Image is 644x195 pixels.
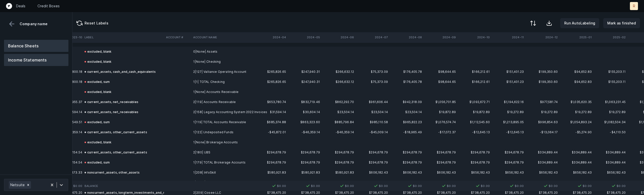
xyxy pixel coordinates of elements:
td: $294,678.79 [288,157,322,168]
td: $19,872.89 [424,107,458,117]
div: excluded, blank [85,180,111,186]
td: $885,796.84 [322,117,356,127]
td: 1|None| Joint Ventures [191,178,253,188]
th: 2024-07 [356,32,390,42]
td: 2|127| Valliance Operating Account [191,67,253,77]
div: excluded, sum [85,119,110,125]
td: $155,203.11 [594,67,628,77]
button: Balance Sheets [4,40,68,52]
td: 1|208| InfoSkill [191,168,253,178]
button: Reset Labels [72,18,112,28]
td: -$45,009.14 [356,127,390,137]
td: $265,826.65 [254,77,288,87]
div: Company name [4,20,68,28]
td: $580,921.83 [288,168,322,178]
td: 2|158| Legacy Accounting System 2022 Invoices [191,107,253,117]
th: 2024-09 [424,32,458,42]
td: $294,678.79 [254,147,288,157]
div: current_assets, net_receivables [85,99,138,105]
td: $580,921.83 [254,168,288,178]
td: -$18,965.49 [390,127,424,137]
td: $0.00 [594,181,628,191]
td: 1|None| Brokerage Accounts [191,137,253,147]
td: -$5,274.90 [560,127,594,137]
td: -$12,645.13 [458,127,492,137]
img: 7413b82b75c0d00168ab4a076994095f.svg [271,183,277,189]
td: $1,082,504.34 [594,117,628,127]
td: $334,889.44 [594,147,628,157]
td: $961,606.44 [356,97,390,107]
td: $266,632.12 [322,77,356,87]
td: $23,504.14 [322,107,356,117]
td: $151,401.23 [492,67,526,77]
td: $334,889.44 [526,147,560,157]
td: 0|None| Assets [191,47,253,57]
td: $334,889.44 [560,147,594,157]
th: Account # [164,32,191,42]
td: $30,604.14 [288,107,322,117]
td: $294,678.79 [424,157,458,168]
th: Label [83,32,164,42]
td: -$46,359.14 [322,127,356,137]
img: 7413b82b75c0d00168ab4a076994095f.svg [611,183,617,189]
th: 2024-05 [288,32,322,42]
td: $832,719.46 [288,97,322,107]
td: 2|180| UBS [191,147,253,157]
th: 2024-10 [458,32,492,42]
img: 7413b82b75c0d00168ab4a076994095f.svg [339,183,345,189]
img: 7413b82b75c0d00168ab4a076994095f.svg [373,183,379,189]
td: $580,921.83 [322,168,356,178]
img: 7413b82b75c0d00168ab4a076994095f.svg [543,183,549,189]
td: $977,581.74 [526,97,560,107]
td: $19,272.89 [526,107,560,117]
td: $0.00 [458,181,492,191]
td: $151,401.23 [492,77,526,87]
td: $985,110.58 [356,117,390,127]
td: $1,194,622.16 [492,97,526,107]
th: 2025-02 [594,32,628,42]
td: $1,054,893.24 [560,117,594,127]
button: Income Statements [4,54,68,66]
td: $294,678.79 [356,147,390,157]
div: Netsuite [9,181,25,189]
td: $1,076,574.74 [424,117,458,127]
td: $294,678.79 [390,157,424,168]
td: $1,112,545.60 [458,117,492,127]
td: 1|119| TOTAL Accounts Receivable [191,117,253,127]
td: $656,182.43 [526,168,560,178]
td: $656,182.43 [560,168,594,178]
td: $294,678.79 [424,147,458,157]
td: $0.00 [254,181,288,191]
th: 2024-08 [390,32,424,42]
td: $199,350.60 [526,77,560,87]
td: $294,678.79 [322,157,356,168]
th: Account Name [191,32,253,42]
button: Run AutoLabeling [560,18,599,28]
div: current_assets, other_current_assets [85,149,147,155]
td: $0.00 [560,181,594,191]
td: -$45,872.01 [254,127,288,137]
td: $155,203.11 [594,77,628,87]
td: $0.00 [492,181,526,191]
div: excluded, blank [85,139,111,145]
th: 2024-11 [492,32,526,42]
td: $606,182.43 [356,168,390,178]
td: $294,678.79 [458,157,492,168]
img: 7413b82b75c0d00168ab4a076994095f.svg [577,183,583,189]
div: current_assets, other_current_assets [85,129,147,135]
p: Credit Boxes [37,4,60,9]
td: Balance [83,181,164,191]
td: $965,822.23 [390,117,424,127]
td: $19,272.89 [594,107,628,117]
div: current_assets, net_receivables [85,109,138,115]
p: Run AutoLabeling [564,20,595,26]
th: 2024-12 [526,32,560,42]
img: 7413b82b75c0d00168ab4a076994095f.svg [441,183,447,189]
td: $942,318.09 [390,97,424,107]
td: $176,405.78 [390,67,424,77]
td: $294,678.79 [356,157,390,168]
img: 7413b82b75c0d00168ab4a076994095f.svg [475,183,481,189]
td: $606,182.43 [424,168,458,178]
td: $334,889.44 [594,157,628,168]
td: $94,652.83 [560,67,594,77]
